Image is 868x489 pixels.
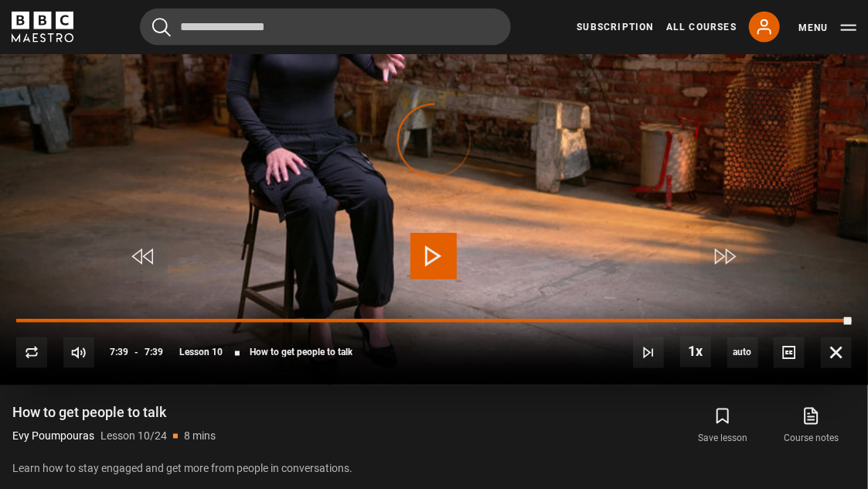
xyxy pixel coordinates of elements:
p: Evy Poumpouras [12,429,94,445]
button: Next Lesson [633,337,664,368]
p: Learn how to stay engaged and get more from people in conversations. [12,461,856,477]
span: How to get people to talk [250,348,352,357]
button: Toggle navigation [798,20,856,36]
span: Lesson 10 [179,348,223,357]
a: All Courses [666,20,737,34]
span: 7:39 [110,339,128,367]
button: Submit the search query [152,18,171,37]
div: Current quality: 1080p [727,337,758,368]
h1: How to get people to talk [12,404,216,422]
button: Playback Rate [680,337,711,368]
a: Subscription [577,20,654,34]
input: Search [140,9,511,46]
button: Mute [63,337,94,368]
a: Course notes [768,404,856,449]
p: Lesson 10/24 [100,429,167,445]
button: Captions [774,337,805,368]
button: Replay [16,337,47,368]
button: Fullscreen [821,337,852,368]
span: auto [727,337,758,368]
svg: BBC Maestro [12,12,73,43]
div: Progress Bar [16,320,852,323]
p: 8 mins [184,429,216,445]
span: - [134,347,138,358]
button: Save lesson [679,404,767,449]
span: 7:39 [145,339,163,367]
